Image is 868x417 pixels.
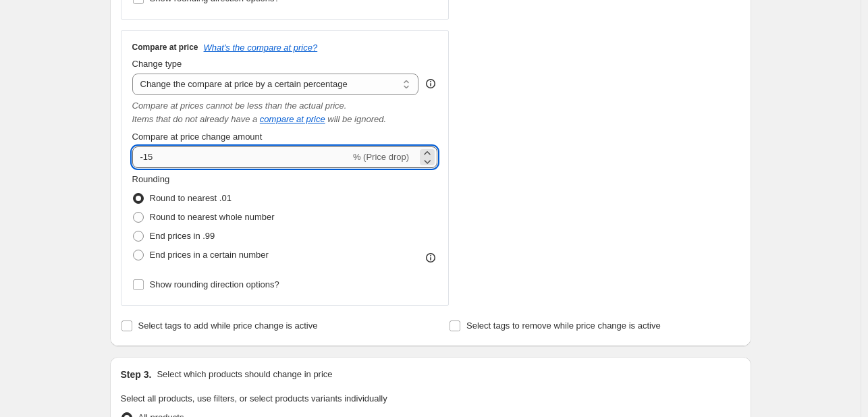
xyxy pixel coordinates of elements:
[132,101,347,111] i: Compare at prices cannot be less than the actual price.
[150,279,279,289] span: Show rounding direction options?
[150,193,232,203] span: Round to nearest .01
[132,114,258,124] i: Items that do not already have a
[121,368,152,381] h2: Step 3.
[138,321,318,331] span: Select tags to add while price change is active
[132,146,350,168] input: -15
[150,231,215,241] span: End prices in .99
[132,132,263,142] span: Compare at price change amount
[121,393,387,404] span: Select all products, use filters, or select products variants individually
[132,42,198,53] h3: Compare at price
[327,114,386,124] i: will be ignored.
[260,114,325,124] button: compare at price
[132,174,170,184] span: Rounding
[204,43,318,53] button: What's the compare at price?
[157,368,332,381] p: Select which products should change in price
[424,77,437,90] div: help
[150,212,275,222] span: Round to nearest whole number
[466,321,661,331] span: Select tags to remove while price change is active
[132,59,182,69] span: Change type
[353,152,409,162] span: % (Price drop)
[150,250,269,260] span: End prices in a certain number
